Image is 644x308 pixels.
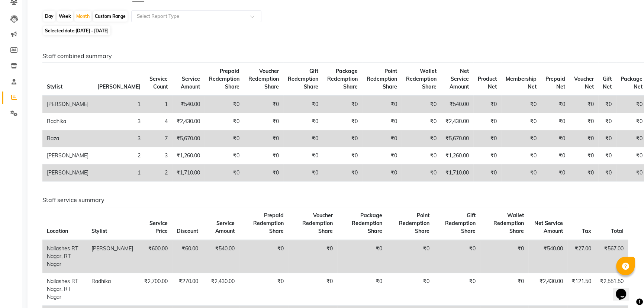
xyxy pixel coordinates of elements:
span: Stylist [91,228,107,234]
td: ₹0 [283,96,323,113]
td: ₹0 [323,113,362,130]
td: ₹540.00 [441,96,473,113]
td: [PERSON_NAME] [42,164,93,182]
span: Total [611,228,624,234]
span: Prepaid Redemption Share [209,68,239,90]
td: ₹0 [501,147,541,164]
span: Service Count [149,76,168,90]
td: ₹0 [570,147,598,164]
span: Net Service Amount [450,68,469,90]
span: Gift Redemption Share [445,212,476,234]
td: ₹540.00 [528,240,567,273]
span: Prepaid Net [545,76,565,90]
td: ₹0 [288,273,337,305]
td: ₹0 [402,96,441,113]
td: ₹0 [323,147,362,164]
td: ₹0 [362,130,402,147]
td: ₹0 [402,113,441,130]
td: ₹0 [402,147,441,164]
td: ₹0 [570,164,598,182]
td: ₹0 [387,240,434,273]
div: Custom Range [93,11,128,22]
span: Stylist [47,83,62,90]
td: ₹0 [205,113,244,130]
td: ₹5,670.00 [441,130,473,147]
td: ₹0 [362,113,402,130]
td: ₹0 [362,164,402,182]
span: Location [47,228,68,234]
td: ₹0 [323,130,362,147]
td: ₹27.00 [567,240,596,273]
span: Voucher Redemption Share [248,68,279,90]
td: ₹1,710.00 [441,164,473,182]
td: ₹0 [541,164,570,182]
td: ₹0 [570,96,598,113]
td: [PERSON_NAME] [42,147,93,164]
td: ₹0 [434,240,480,273]
td: ₹0 [205,130,244,147]
td: ₹0 [205,164,244,182]
td: 7 [145,130,172,147]
td: ₹0 [283,130,323,147]
span: Prepaid Redemption Share [253,212,284,234]
span: Net Service Amount [534,220,563,234]
td: ₹0 [598,164,616,182]
td: ₹0 [480,273,528,305]
iframe: chat widget [613,278,637,301]
td: ₹0 [244,164,283,182]
td: ₹0 [541,147,570,164]
td: ₹0 [541,96,570,113]
td: ₹0 [288,240,337,273]
td: ₹2,700.00 [138,273,172,305]
td: ₹0 [570,130,598,147]
td: ₹540.00 [203,240,239,273]
span: Voucher Net [574,76,594,90]
td: ₹0 [283,164,323,182]
td: Nailashes RT Nagar, RT Nagar [42,273,87,305]
span: Voucher Redemption Share [302,212,333,234]
td: ₹0 [473,147,501,164]
td: ₹0 [244,130,283,147]
td: ₹0 [244,147,283,164]
td: ₹0 [598,96,616,113]
td: Radhika [87,273,138,305]
td: ₹0 [337,240,387,273]
td: ₹0 [473,96,501,113]
td: ₹0 [244,96,283,113]
td: ₹0 [323,164,362,182]
td: 1 [93,164,145,182]
td: ₹2,551.50 [596,273,628,305]
td: ₹0 [337,273,387,305]
td: ₹121.50 [567,273,596,305]
td: ₹0 [434,273,480,305]
td: ₹0 [501,164,541,182]
div: Day [43,11,55,22]
h6: Staff service summary [42,196,628,203]
span: [DATE] - [DATE] [75,28,109,33]
div: Week [57,11,73,22]
span: Point Redemption Share [399,212,429,234]
span: Discount [177,228,198,234]
td: [PERSON_NAME] [87,240,138,273]
td: ₹0 [239,273,288,305]
td: ₹2,430.00 [441,113,473,130]
td: ₹0 [473,113,501,130]
td: 3 [145,147,172,164]
td: ₹1,260.00 [441,147,473,164]
span: Product Net [478,76,497,90]
td: ₹0 [501,113,541,130]
td: ₹2,430.00 [528,273,567,305]
td: ₹0 [598,147,616,164]
td: ₹0 [205,147,244,164]
td: ₹540.00 [172,96,205,113]
td: ₹567.00 [596,240,628,273]
td: ₹0 [598,113,616,130]
td: [PERSON_NAME] [42,96,93,113]
td: ₹0 [402,130,441,147]
span: Gift Redemption Share [288,68,318,90]
span: Gift Net [603,76,612,90]
td: ₹0 [480,240,528,273]
td: ₹600.00 [138,240,172,273]
span: Package Redemption Share [352,212,382,234]
h6: Staff combined summary [42,52,628,60]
